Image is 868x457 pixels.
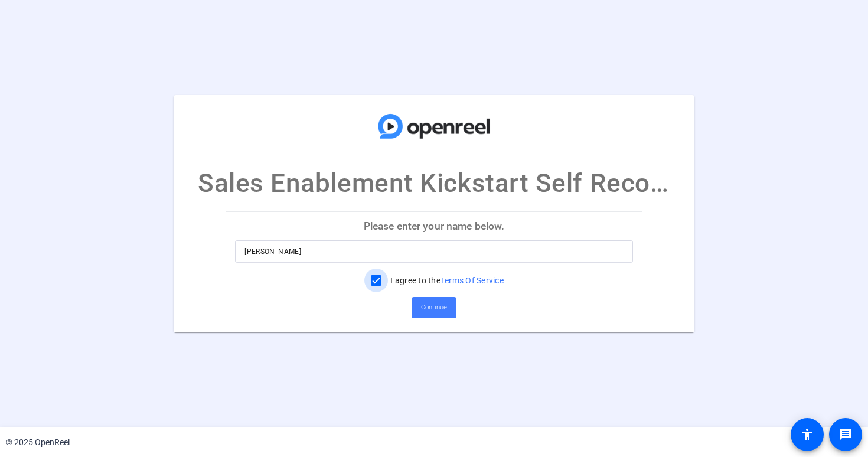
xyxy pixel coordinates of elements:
[800,427,814,442] mat-icon: accessibility
[421,299,447,316] span: Continue
[375,107,493,146] img: company-logo
[6,436,70,449] div: © 2025 OpenReel
[412,297,456,318] button: Continue
[838,427,853,442] mat-icon: message
[388,275,504,286] label: I agree to the
[244,244,624,259] input: Enter your name
[440,276,504,285] a: Terms Of Service
[226,212,642,240] p: Please enter your name below.
[198,164,670,203] p: Sales Enablement Kickstart Self Recording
